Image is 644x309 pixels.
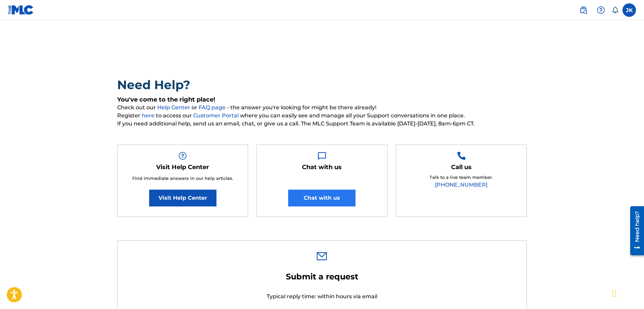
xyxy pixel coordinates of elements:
[317,252,327,260] img: 0ff00501b51b535a1dc6.svg
[157,104,192,111] a: Help Center
[625,204,644,258] iframe: Resource Center
[117,120,527,128] span: If you need additional help, send us an email, chat, or give us a call. The MLC Support Team is a...
[117,77,527,92] h2: Need Help?
[579,6,587,14] img: search
[597,6,605,14] img: help
[302,163,342,171] h5: Chat with us
[178,152,187,160] img: Help Box Image
[193,112,240,119] a: Customer Portal
[435,182,487,188] a: [PHONE_NUMBER]
[199,104,227,111] a: FAQ page
[577,3,590,17] a: Public Search
[318,152,326,160] img: Help Box Image
[117,104,527,112] span: Check out our or - the answer you're looking for might be there already!
[8,5,34,15] img: MLC Logo
[451,163,472,171] h5: Call us
[612,283,616,304] div: Drag
[612,7,618,13] div: Notifications
[241,272,403,282] h2: Submit a request
[117,112,527,120] span: Register to access our where you can easily see and manage all your Support conversations in one ...
[430,174,493,181] p: Talk to a live team member.
[142,112,156,119] a: here
[288,190,355,206] button: Chat with us
[457,152,466,160] img: Help Box Image
[594,3,608,17] div: Help
[149,190,216,206] a: Visit Help Center
[622,3,636,17] div: User Menu
[610,277,644,309] iframe: Chat Widget
[132,176,233,181] span: Find immediate answers in our help articles.
[117,96,527,104] h5: You've come to the right place!
[156,163,209,171] h5: Visit Help Center
[267,293,377,300] span: Typical reply time: within hours via email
